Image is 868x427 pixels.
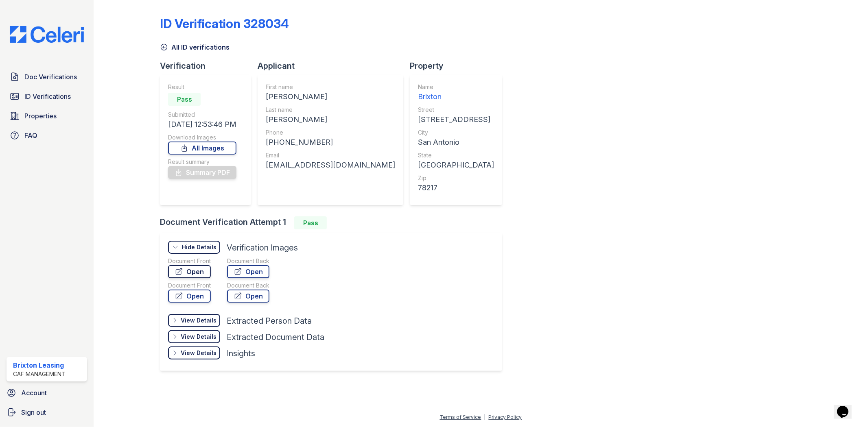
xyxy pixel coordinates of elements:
[484,414,486,420] div: |
[227,290,269,303] a: Open
[160,16,289,31] div: ID Verification 328034
[13,370,66,378] div: CAF Management
[227,348,255,359] div: Insights
[418,83,494,102] a: Name Brixton
[3,26,90,43] img: CE_Logo_Blue-a8612792a0a2168367f1c8372b55b34899dd931a85d93a1a3d3e32e68fde9ad4.png
[168,119,236,130] div: [DATE] 12:53:46 PM
[418,159,494,171] div: [GEOGRAPHIC_DATA]
[21,388,47,398] span: Account
[258,60,410,72] div: Applicant
[227,257,269,265] div: Document Back
[181,333,216,341] div: View Details
[168,281,211,290] div: Document Front
[160,216,509,229] div: Document Verification Attempt 1
[24,91,71,101] span: ID Verifications
[168,83,236,91] div: Result
[418,91,494,102] div: Brixton
[489,414,522,420] a: Privacy Policy
[181,316,216,325] div: View Details
[266,137,395,148] div: [PHONE_NUMBER]
[160,60,258,72] div: Verification
[21,407,46,417] span: Sign out
[182,243,216,251] div: Hide Details
[266,91,395,102] div: [PERSON_NAME]
[418,83,494,91] div: Name
[7,127,87,144] a: FAQ
[418,137,494,148] div: San Antonio
[168,265,211,278] a: Open
[227,242,298,253] div: Verification Images
[418,151,494,159] div: State
[168,290,211,303] a: Open
[418,129,494,137] div: City
[418,106,494,114] div: Street
[24,72,77,82] span: Doc Verifications
[410,60,509,72] div: Property
[834,394,860,419] iframe: chat widget
[418,174,494,182] div: Zip
[168,111,236,119] div: Submitted
[168,158,236,166] div: Result summary
[418,182,494,194] div: 78217
[227,265,269,278] a: Open
[418,114,494,125] div: [STREET_ADDRESS]
[168,257,211,265] div: Document Front
[24,131,37,140] span: FAQ
[266,83,395,91] div: First name
[227,315,312,327] div: Extracted Person Data
[227,281,269,290] div: Document Back
[266,151,395,159] div: Email
[7,88,87,105] a: ID Verifications
[3,404,90,420] a: Sign out
[181,349,216,357] div: View Details
[7,69,87,85] a: Doc Verifications
[440,414,481,420] a: Terms of Service
[266,159,395,171] div: [EMAIL_ADDRESS][DOMAIN_NAME]
[294,216,327,229] div: Pass
[168,142,236,155] a: All Images
[168,133,236,142] div: Download Images
[266,129,395,137] div: Phone
[227,331,324,343] div: Extracted Document Data
[266,106,395,114] div: Last name
[266,114,395,125] div: [PERSON_NAME]
[24,111,57,121] span: Properties
[3,385,90,401] a: Account
[7,108,87,124] a: Properties
[168,93,201,106] div: Pass
[13,360,66,370] div: Brixton Leasing
[160,42,230,52] a: All ID verifications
